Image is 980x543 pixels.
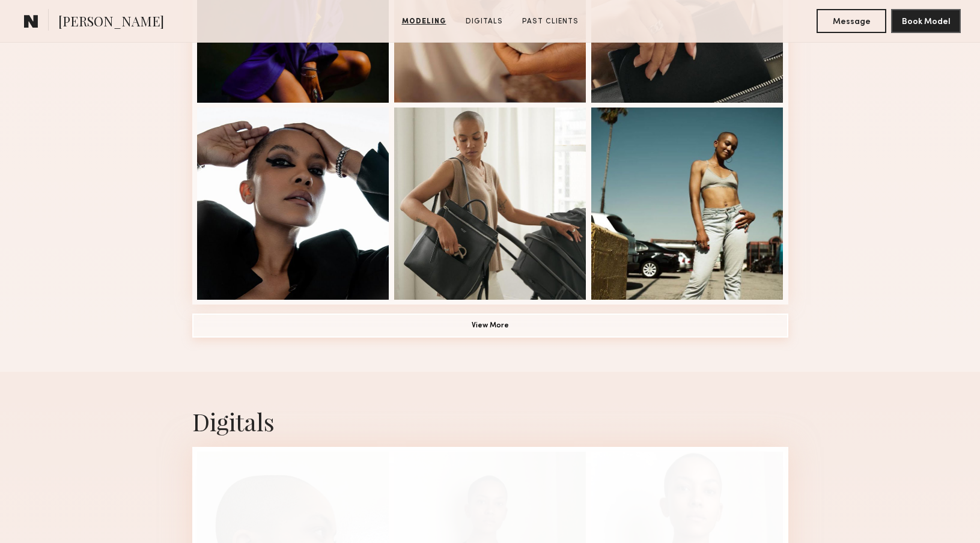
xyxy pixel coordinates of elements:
[192,405,788,437] div: Digitals
[517,16,583,27] a: Past Clients
[891,9,961,33] button: Book Model
[58,12,164,33] span: [PERSON_NAME]
[192,314,788,338] button: View More
[817,9,886,33] button: Message
[397,16,451,27] a: Modeling
[461,16,508,27] a: Digitals
[891,16,961,26] a: Book Model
